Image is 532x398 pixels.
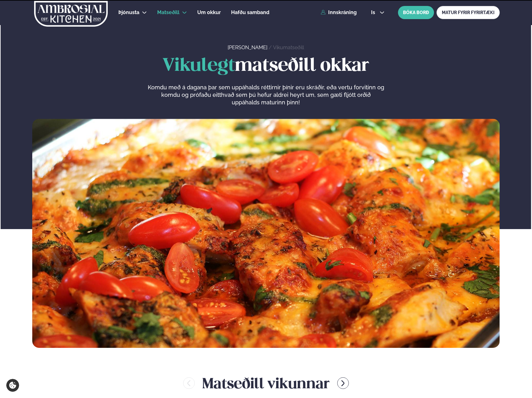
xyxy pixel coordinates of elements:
[157,9,179,16] a: Matseðill
[228,45,267,50] a: [PERSON_NAME]
[202,373,330,393] h2: Matseðill vikunnar
[118,9,139,16] a: Þjónusta
[371,10,377,15] span: is
[197,9,221,15] span: Um okkur
[269,45,273,50] span: /
[32,119,500,348] img: image alt
[6,379,19,392] a: Cookie settings
[34,1,108,27] img: logo
[32,56,500,76] h1: matseðill okkar
[321,10,357,15] a: Innskráning
[398,6,434,19] button: BÓKA BORÐ
[231,9,269,15] span: Hafðu samband
[366,10,390,15] button: is
[231,9,269,16] a: Hafðu samband
[197,9,221,16] a: Um okkur
[157,9,179,15] span: Matseðill
[147,84,384,106] p: Komdu með á dagana þar sem uppáhalds réttirnir þínir eru skráðir, eða vertu forvitinn og komdu og...
[436,6,500,19] a: MATUR FYRIR FYRIRTÆKI
[118,9,139,15] span: Þjónusta
[163,57,235,75] span: Vikulegt
[337,377,349,389] button: menu-btn-right
[273,45,304,50] a: Vikumatseðill
[183,377,195,389] button: menu-btn-left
